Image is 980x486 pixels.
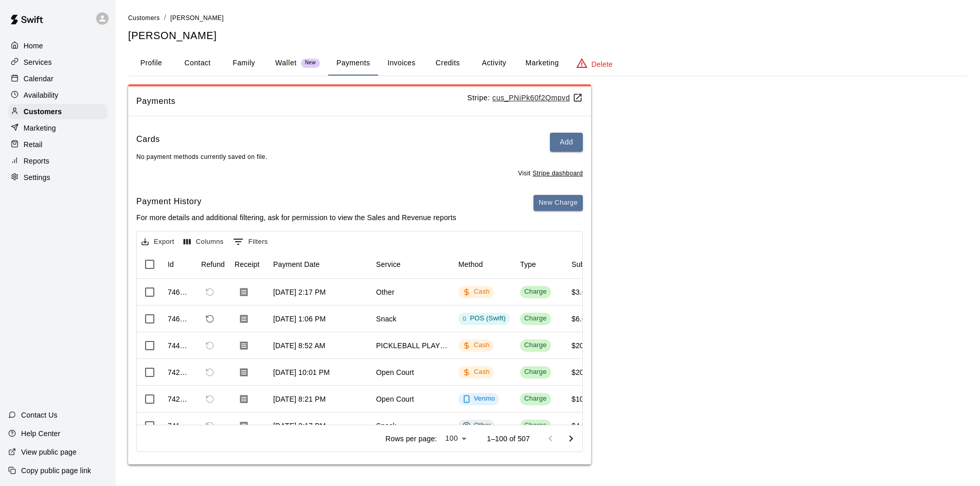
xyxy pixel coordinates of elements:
[168,340,191,351] div: 744495
[8,55,108,70] a: Services
[21,447,77,457] p: View public page
[201,390,219,408] span: Refund payment
[462,421,491,430] div: Other
[273,287,326,297] div: Aug 9, 2025, 2:17 PM
[8,104,108,119] div: Customers
[572,421,590,431] div: $4.00
[24,74,54,84] p: Calendar
[8,71,108,86] a: Calendar
[136,95,467,108] span: Payments
[24,57,52,67] p: Services
[532,170,583,177] u: Stripe dashboard
[524,340,547,350] div: Charge
[168,367,191,377] div: 742408
[21,465,91,476] p: Copy public page link
[196,250,229,279] div: Refund
[24,123,56,133] p: Marketing
[533,195,583,211] button: New Charge
[201,337,219,354] span: Refund payment
[462,314,506,323] div: POS (Swift)
[487,434,530,444] p: 1–100 of 507
[492,94,583,102] a: cus_PNiPk60f2Qmpvd
[8,120,108,136] a: Marketing
[462,394,495,404] div: Venmo
[572,287,590,297] div: $3.00
[462,367,490,377] div: Cash
[24,90,59,100] p: Availability
[328,51,378,76] button: Payments
[453,250,515,279] div: Method
[524,421,547,430] div: Charge
[273,394,326,404] div: Aug 6, 2025, 8:21 PM
[170,14,224,22] span: [PERSON_NAME]
[235,250,260,279] div: Receipt
[136,195,456,208] h6: Payment History
[235,283,253,301] button: Download Receipt
[572,394,594,404] div: $10.00
[128,51,968,76] div: basic tabs example
[268,250,371,279] div: Payment Date
[376,421,397,431] div: Snack
[168,250,174,279] div: Id
[376,287,395,297] div: Other
[128,12,968,24] nav: breadcrumb
[128,14,160,22] span: Customers
[524,394,547,404] div: Charge
[8,87,108,103] div: Availability
[524,287,547,297] div: Charge
[201,250,225,279] div: Refund
[174,51,221,76] button: Contact
[561,428,581,449] button: Go to next page
[21,410,58,420] p: Contact Us
[128,13,160,22] a: Customers
[592,59,613,69] p: Delete
[520,250,536,279] div: Type
[235,336,253,355] button: Download Receipt
[8,170,108,185] a: Settings
[235,390,253,408] button: Download Receipt
[572,367,594,377] div: $20.00
[517,51,567,76] button: Marketing
[168,421,191,431] div: 741376
[235,417,253,435] button: Download Receipt
[273,421,326,431] div: Aug 6, 2025, 2:17 PM
[201,417,219,435] span: Refund payment
[385,434,437,444] p: Rows per page:
[168,287,191,297] div: 746460
[458,250,483,279] div: Method
[376,314,397,324] div: Snack
[163,250,196,279] div: Id
[164,12,166,23] li: /
[462,340,490,350] div: Cash
[273,250,320,279] div: Payment Date
[371,250,453,279] div: Service
[229,250,268,279] div: Receipt
[301,60,320,66] span: New
[139,234,177,250] button: Export
[221,51,267,76] button: Family
[566,250,618,279] div: Subtotal
[168,314,191,324] div: 746330
[8,137,108,152] a: Retail
[21,428,60,439] p: Help Center
[8,38,108,53] div: Home
[273,314,326,324] div: Aug 9, 2025, 1:06 PM
[424,51,471,76] button: Credits
[518,169,583,179] span: Visit
[201,310,219,328] span: Refund payment
[201,364,219,381] span: Refund payment
[550,133,583,152] button: Add
[572,250,599,279] div: Subtotal
[8,153,108,169] a: Reports
[168,394,191,404] div: 742259
[230,233,271,250] button: Show filters
[136,153,268,160] span: No payment methods currently saved on file.
[376,394,414,404] div: Open Court
[201,283,219,301] span: Refund payment
[524,367,547,377] div: Charge
[462,287,490,297] div: Cash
